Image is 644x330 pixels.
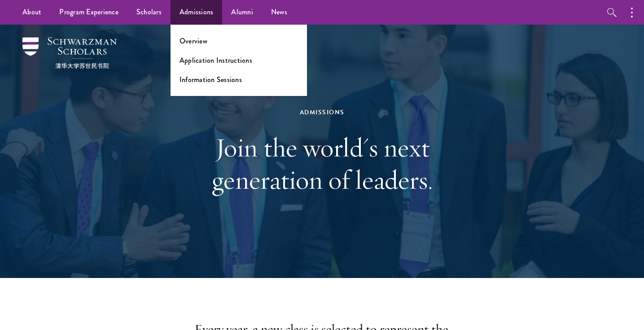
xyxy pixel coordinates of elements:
[180,74,242,85] a: Information Sessions
[167,107,477,118] div: Admissions
[180,36,207,46] a: Overview
[167,131,477,196] h1: Join the world's next generation of leaders.
[180,55,252,65] a: Application Instructions
[22,37,117,69] img: Schwarzman Scholars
